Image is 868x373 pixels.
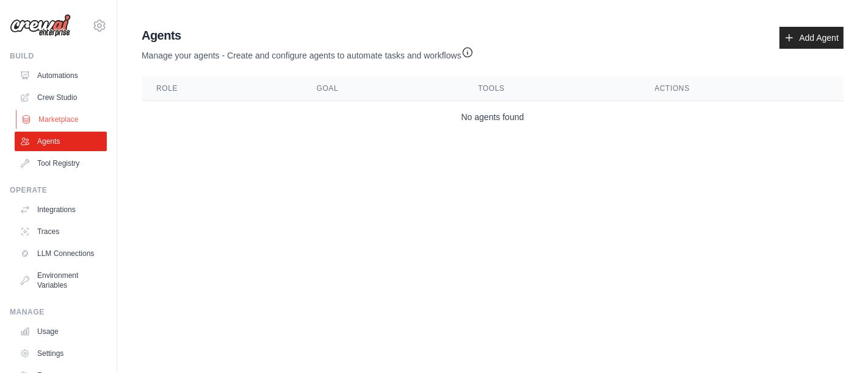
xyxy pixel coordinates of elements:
[15,154,107,173] a: Tool Registry
[15,222,107,241] a: Traces
[640,76,844,101] th: Actions
[10,307,107,317] div: Manage
[142,44,474,62] p: Manage your agents - Create and configure agents to automate tasks and workflows
[15,88,107,107] a: Crew Studio
[15,344,107,363] a: Settings
[15,322,107,341] a: Usage
[16,110,108,129] a: Marketplace
[10,51,107,61] div: Build
[142,76,302,101] th: Role
[779,27,844,49] a: Add Agent
[142,27,474,44] h2: Agents
[10,185,107,195] div: Operate
[15,132,107,151] a: Agents
[302,76,464,101] th: Goal
[10,14,71,37] img: Logo
[15,266,107,295] a: Environment Variables
[142,101,844,133] td: No agents found
[463,76,640,101] th: Tools
[15,66,107,85] a: Automations
[15,200,107,219] a: Integrations
[15,244,107,263] a: LLM Connections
